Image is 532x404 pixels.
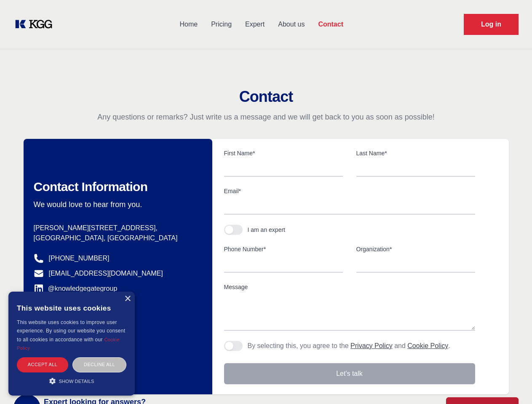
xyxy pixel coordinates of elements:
p: Any questions or remarks? Just write us a message and we will get back to you as soon as possible! [10,112,522,122]
a: [EMAIL_ADDRESS][DOMAIN_NAME] [49,268,163,279]
div: Decline all [72,357,126,372]
a: KOL Knowledge Platform: Talk to Key External Experts (KEE) [13,18,59,31]
p: [PERSON_NAME][STREET_ADDRESS], [34,223,199,233]
div: I am an expert [248,226,286,234]
div: Accept all [17,357,68,372]
label: Message [224,283,475,291]
a: [PHONE_NUMBER] [49,253,110,263]
p: [GEOGRAPHIC_DATA], [GEOGRAPHIC_DATA] [34,233,199,243]
a: Expert [238,13,271,35]
a: Cookie Policy [407,342,448,349]
div: Show details [17,377,126,385]
a: About us [271,13,311,35]
iframe: Chat Widget [490,364,532,404]
p: We would love to hear from you. [34,199,199,210]
div: Close [124,296,131,302]
h2: Contact [10,88,522,105]
p: By selecting this, you agree to the and . [248,341,450,351]
label: Email* [224,187,475,195]
span: This website uses cookies to improve user experience. By using our website you consent to all coo... [17,319,125,343]
label: Phone Number* [224,245,343,253]
label: Organization* [356,245,475,253]
h2: Contact Information [34,179,199,194]
a: @knowledgegategroup [34,284,118,294]
a: Cookie Policy [17,337,120,351]
label: First Name* [224,149,343,157]
label: Last Name* [356,149,475,157]
div: This website uses cookies [17,298,126,318]
a: Privacy Policy [350,342,393,349]
a: Contact [311,13,350,35]
a: Request Demo [464,14,519,35]
a: Home [173,13,204,35]
button: Let's talk [224,363,475,384]
span: Show details [59,379,94,384]
a: Pricing [204,13,238,35]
